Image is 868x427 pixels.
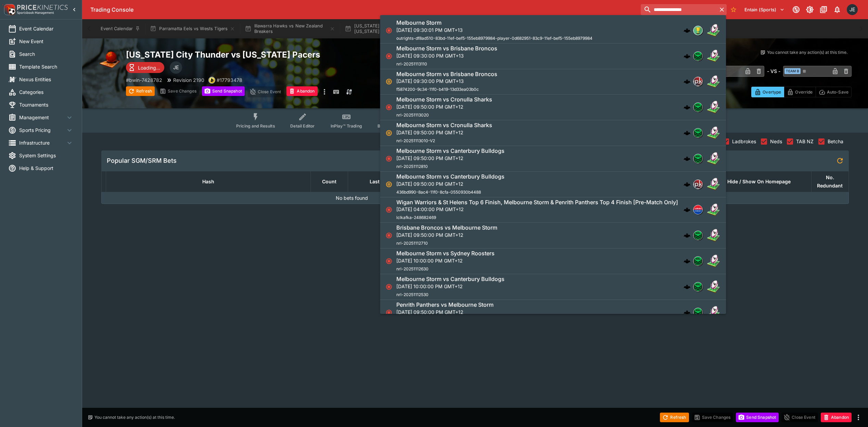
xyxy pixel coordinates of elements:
[693,256,703,266] div: nrl
[396,292,429,297] span: nrl-20251112530
[693,180,703,189] div: pricekinetics
[290,123,315,129] span: Detail Editor
[396,266,429,271] span: nrl-20251112630
[99,49,120,71] img: basketball.png
[684,309,690,316] img: logo-cerberus.svg
[19,50,74,58] span: Search
[693,26,702,35] img: outrights.png
[107,157,834,164] span: Popular SGM/SRM Bets
[693,129,702,137] img: nrl.png
[396,308,494,316] p: [DATE] 09:50:00 PM GMT+12
[396,87,479,92] span: f5874200-9c34-11f0-b419-13d33ea03b0c
[707,126,720,140] img: rugby_league.png
[94,414,175,420] p: You cannot take any action(s) at this time.
[707,203,720,217] img: rugby_league.png
[19,25,74,32] span: Event Calendar
[396,190,481,195] span: 436bd990-8ac4-11f0-8cfa-0550930b4488
[693,308,703,317] div: nrl
[396,129,492,136] p: [DATE] 09:50:00 PM GMT+12
[385,309,392,316] svg: Closed
[241,19,339,38] button: Illawarra Hawks vs New Zealand Breakers
[707,280,720,294] img: rugby_league.png
[641,4,717,15] input: search
[796,138,814,145] span: TAB NZ
[331,123,362,129] span: InPlay™ Trading
[684,104,690,111] div: cerberus
[396,173,505,180] h6: Melbourne Storm vs Canterbury Bulldogs
[684,206,690,213] img: logo-cerberus.svg
[396,250,495,257] h6: Melbourne Storm vs Sydney Roosters
[845,2,860,17] button: James Edlin
[684,27,690,34] img: logo-cerberus.svg
[751,87,852,97] div: Start From
[693,282,702,291] img: nrl.png
[707,49,720,63] img: rugby_league.png
[707,171,812,192] th: Hide / Show On Homepage
[784,87,816,97] button: Override
[684,283,690,290] div: cerberus
[693,205,702,214] img: lclkafka.png
[693,102,703,112] div: nrl
[763,88,781,96] p: Overtype
[684,130,690,136] div: cerberus
[106,171,311,192] th: Hash
[17,11,54,14] img: Sportsbook Management
[684,181,690,188] div: cerberus
[693,77,703,86] div: pricekinetics
[396,257,495,264] p: [DATE] 10:00:00 PM GMT+12
[707,229,720,242] img: rugby_league.png
[684,206,690,213] div: cerberus
[396,96,492,103] h6: Melbourne Storm vs Cronulla Sharks
[396,164,428,169] span: nrl-20251112810
[19,38,74,45] span: New Event
[767,68,780,75] h6: - VS -
[396,36,592,41] span: outrights-df8ad510-83bd-11ef-bef5-155eb8979984-player-0d682951-83c9-11ef-bef5-155eb8979984
[790,3,802,16] button: Connected to PK
[396,103,492,110] p: [DATE] 09:50:00 PM GMT+12
[396,19,442,26] h6: Melbourne Storm
[173,76,204,84] p: Revision 2190
[740,4,789,15] button: Select Tenant
[217,76,242,84] p: Copy To Clipboard
[385,27,392,34] svg: Closed
[821,413,852,420] span: Mark an event as closed and abandoned.
[770,138,782,145] span: Neds
[804,3,816,16] button: Toggle light/dark mode
[732,138,756,145] span: Ladbrokes
[90,6,638,13] div: Trading Console
[2,3,16,16] img: PriceKinetics Logo
[684,78,690,85] img: logo-cerberus.svg
[385,130,392,136] svg: Suspended
[341,19,439,38] button: [US_STATE] City Thunder vs [US_STATE] Pacers
[385,104,392,111] svg: Closed
[693,231,702,240] img: nrl.png
[396,224,497,231] h6: Brisbane Broncos vs Melbourne Storm
[396,45,497,52] h6: Melbourne Storm vs Brisbane Broncos
[707,75,720,88] img: rugby_league.png
[684,258,690,265] div: cerberus
[684,155,690,162] img: logo-cerberus.svg
[82,215,868,222] p: Copyright © Entain Group Australia Pty Ltd 2025
[811,171,848,192] th: No. Redundant
[693,52,702,61] img: nrl.png
[396,112,429,118] span: nrl-20251113020
[138,64,160,71] p: Loading...
[693,231,703,240] div: nrl
[784,68,801,74] span: Team B
[684,53,690,60] img: logo-cerberus.svg
[396,215,436,220] span: lclkafka-248682469
[320,86,329,97] button: more
[795,88,813,96] p: Override
[660,413,689,422] button: Refresh
[19,152,74,159] span: System Settings
[385,78,392,85] svg: Suspended
[707,152,720,166] img: rugby_league.png
[693,154,703,163] div: nrl
[126,49,489,60] h2: Copy To Clipboard
[684,283,690,290] img: logo-cerberus.svg
[684,27,690,34] div: cerberus
[126,76,162,84] p: Copy To Clipboard
[396,147,505,155] h6: Melbourne Storm vs Canterbury Bulldogs
[396,199,678,206] h6: Wigan Warriors & St Helens Top 6 Finish, Melbourne Storm & Penrith Panthers Top 4 Finish [Pre-Mat...
[385,258,392,265] svg: Closed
